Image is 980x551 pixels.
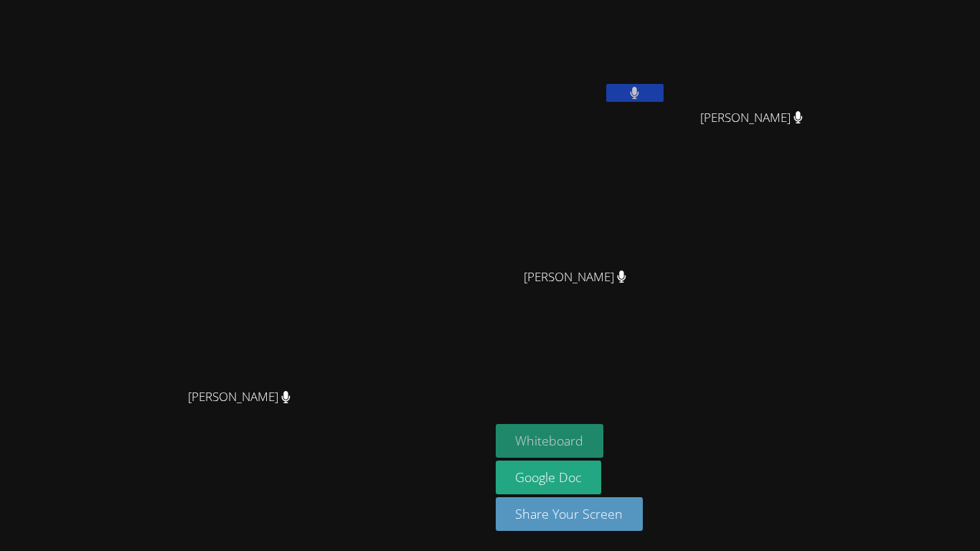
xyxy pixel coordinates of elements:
button: Whiteboard [496,424,604,458]
span: [PERSON_NAME] [524,267,626,288]
button: Share Your Screen [496,497,644,531]
span: [PERSON_NAME] [188,387,291,408]
a: Google Doc [496,461,602,494]
span: [PERSON_NAME] [700,108,803,128]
